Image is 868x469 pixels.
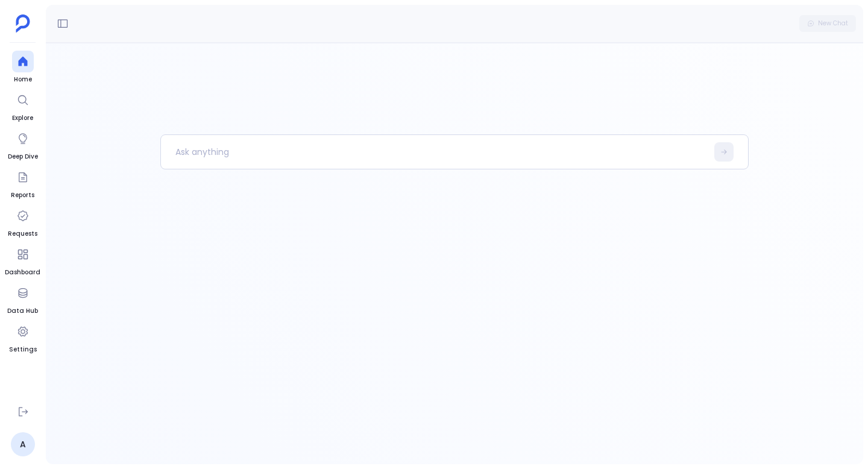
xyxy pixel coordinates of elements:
[12,75,34,84] span: Home
[8,128,38,162] a: Deep Dive
[11,190,34,200] span: Reports
[12,51,34,84] a: Home
[7,282,38,316] a: Data Hub
[7,306,38,316] span: Data Hub
[11,432,35,456] a: A
[5,244,40,277] a: Dashboard
[8,229,37,239] span: Requests
[9,321,37,354] a: Settings
[8,152,38,162] span: Deep Dive
[5,268,40,277] span: Dashboard
[12,89,34,123] a: Explore
[11,166,34,200] a: Reports
[9,345,37,354] span: Settings
[8,205,37,239] a: Requests
[12,113,34,123] span: Explore
[16,14,30,33] img: petavue logo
